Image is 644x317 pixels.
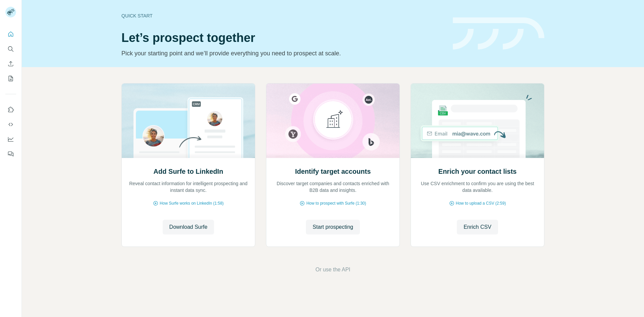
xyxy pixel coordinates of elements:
[5,43,16,55] button: Search
[169,223,208,231] span: Download Surfe
[121,31,445,45] h1: Let’s prospect together
[295,167,371,176] h2: Identify target accounts
[5,118,16,130] button: Use Surfe API
[438,167,517,176] h2: Enrich your contact lists
[266,84,400,158] img: Identify target accounts
[453,17,544,50] img: banner
[163,220,214,234] button: Download Surfe
[5,148,16,160] button: Feedback
[121,84,255,158] img: Add Surfe to LinkedIn
[464,223,491,231] span: Enrich CSV
[128,180,248,194] p: Reveal contact information for intelligent prospecting and instant data sync.
[154,167,223,176] h2: Add Surfe to LinkedIn
[5,58,16,70] button: Enrich CSV
[5,28,16,40] button: Quick start
[306,200,366,206] span: How to prospect with Surfe (1:30)
[5,133,16,145] button: Dashboard
[313,223,353,231] span: Start prospecting
[456,200,506,206] span: How to upload a CSV (2:59)
[5,104,16,116] button: Use Surfe on LinkedIn
[121,49,445,58] p: Pick your starting point and we’ll provide everything you need to prospect at scale.
[273,180,393,194] p: Discover target companies and contacts enriched with B2B data and insights.
[315,266,350,274] button: Or use the API
[418,180,537,194] p: Use CSV enrichment to confirm you are using the best data available.
[306,220,360,234] button: Start prospecting
[411,84,544,158] img: Enrich your contact lists
[5,72,16,85] button: My lists
[121,12,445,19] div: Quick start
[160,200,224,206] span: How Surfe works on LinkedIn (1:58)
[457,220,498,234] button: Enrich CSV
